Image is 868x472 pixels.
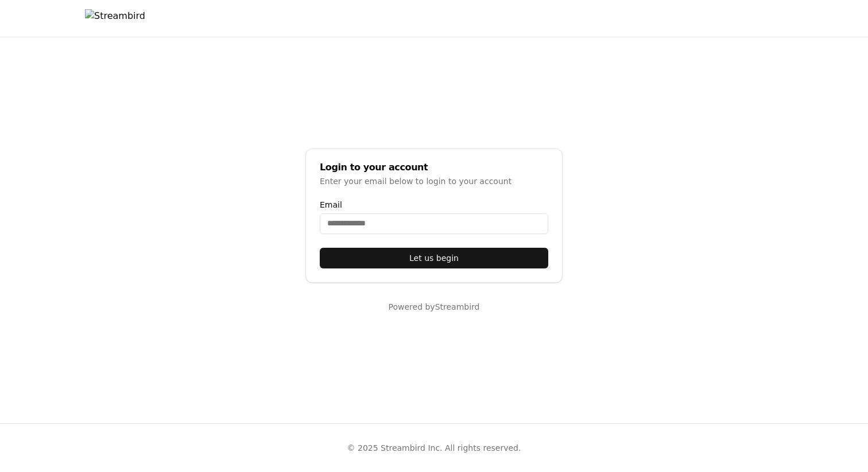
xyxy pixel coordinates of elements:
img: Streambird [85,9,145,28]
button: Let us begin [320,248,548,268]
span: © 2025 Streambird Inc. [347,443,443,453]
div: Enter your email below to login to your account [320,175,548,187]
span: All rights reserved. [445,443,521,453]
div: Login to your account [320,163,548,172]
label: Email [320,201,548,209]
span: Powered by [389,302,435,311]
span: Streambird [435,302,480,311]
